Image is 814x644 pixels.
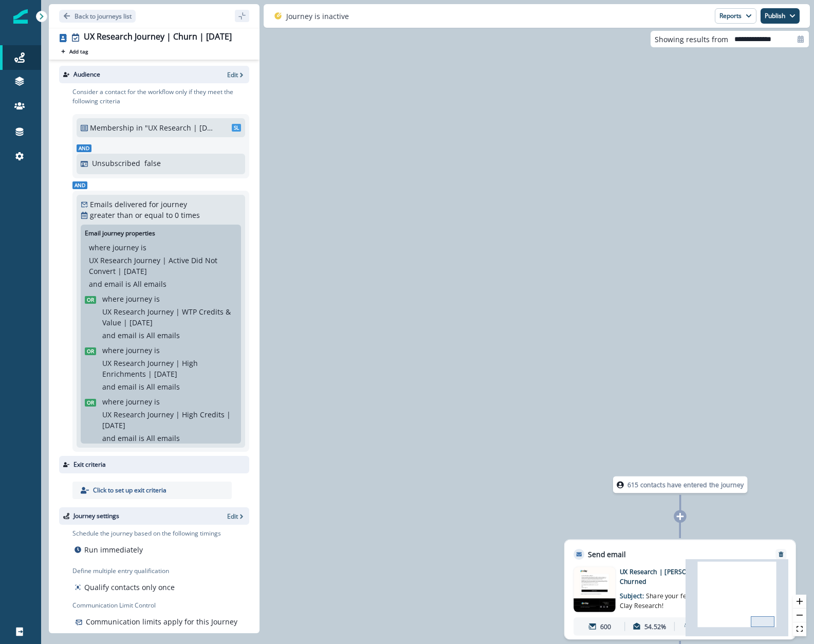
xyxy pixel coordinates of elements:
button: fit view [793,622,806,636]
p: is [125,279,131,289]
p: where journey [102,293,152,304]
p: and email [102,433,137,444]
p: All emails [133,279,166,289]
button: zoom in [793,595,806,609]
span: And [77,144,91,152]
button: Edit [227,512,245,521]
span: SL [232,124,241,132]
p: is [154,396,160,407]
p: Add tag [69,48,88,54]
p: "UX Research | [DATE] | [PERSON_NAME] [PERSON_NAME] | Churned" [145,122,214,133]
span: Or [85,399,96,407]
p: where journey [89,242,139,253]
p: UX Research | [PERSON_NAME] | [DATE] | Churned [620,567,764,586]
p: and email [89,279,123,289]
p: Communication Limit Control [72,601,249,610]
p: Run immediately [84,544,143,555]
p: Membership [90,122,134,133]
span: Share your feedback with Clay Research! [620,592,723,610]
p: where journey [102,345,152,356]
button: Remove [774,551,788,557]
button: Publish [761,8,800,24]
p: 54.52% [644,622,666,631]
span: Or [85,347,96,355]
p: Exit criteria [73,460,106,469]
p: All emails [146,433,180,444]
p: in [136,122,143,133]
p: Email journey properties [85,229,155,238]
p: and email [102,330,137,341]
p: UX Research Journey | High Enrichments | [DATE] [102,358,233,379]
p: Edit [227,512,238,521]
p: UX Research Journey | High Credits | [DATE] [102,409,233,431]
p: Define multiple entry qualification [72,566,177,576]
p: Subject: [620,586,732,610]
div: Send emailRemoveemail asset unavailableUX Research | [PERSON_NAME] | [DATE] | ChurnedSubject: Sha... [564,540,796,640]
p: Send email [588,549,625,560]
button: zoom out [793,609,806,622]
p: Schedule the journey based on the following timings [72,529,221,538]
img: email asset unavailable [574,567,616,612]
p: UX Research Journey | WTP Credits & Value | [DATE] [102,306,233,328]
button: Add tag [59,47,90,56]
p: Journey settings [73,511,119,521]
p: is [139,433,144,444]
p: Journey is inactive [286,11,349,22]
button: Go back [59,10,136,23]
p: times [181,210,200,220]
button: sidebar collapse toggle [235,10,249,22]
p: Click to set up exit criteria [93,486,166,495]
div: UX Research Journey | Churn | [DATE] [84,32,232,43]
p: is [139,330,144,341]
img: Inflection [13,9,28,24]
p: 615 contacts have entered the journey [627,480,744,489]
p: All emails [146,330,180,341]
p: where journey [102,396,152,407]
p: Qualify contacts only once [84,582,175,593]
p: false [144,158,161,169]
p: is [139,381,144,392]
p: Back to journeys list [75,12,132,21]
p: Communication limits apply for this Journey [86,616,237,627]
div: 615 contacts have entered the journey [594,476,767,493]
button: Edit [227,70,245,79]
p: greater than or equal to [90,210,173,220]
p: All emails [146,381,180,392]
p: Unsubscribed [92,158,140,169]
p: is [154,293,160,304]
p: Edit [227,70,238,79]
p: is [154,345,160,356]
span: Or [85,296,96,304]
span: And [72,181,87,189]
button: Reports [715,8,756,24]
p: is [141,242,146,253]
p: Audience [73,70,100,79]
p: UX Research Journey | Active Did Not Convert | [DATE] [89,255,233,277]
p: 600 [600,622,611,631]
p: Consider a contact for the workflow only if they meet the following criteria [72,87,249,106]
p: Emails delivered for journey [90,199,187,210]
p: 0 [175,210,179,220]
p: and email [102,381,137,392]
p: Showing results from [655,34,728,45]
